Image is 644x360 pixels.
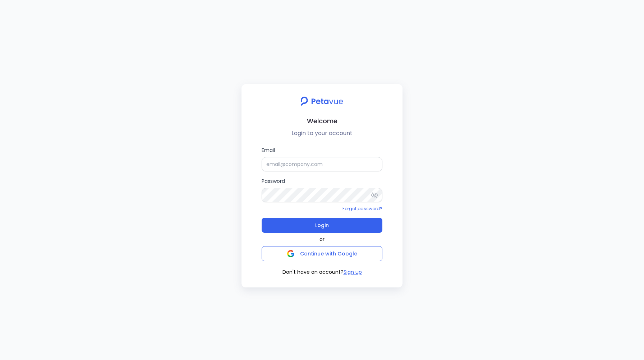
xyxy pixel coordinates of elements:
span: or [319,236,325,243]
input: Email [262,157,382,171]
span: Continue with Google [300,250,357,257]
img: petavue logo [296,93,348,110]
a: Forgot password? [342,206,382,212]
label: Email [262,146,382,171]
button: Sign up [344,268,362,276]
input: Password [262,188,382,202]
span: Don't have an account? [282,268,344,276]
p: Login to your account [247,129,397,138]
button: Continue with Google [262,246,382,261]
button: Login [262,218,382,233]
h2: Welcome [247,116,397,126]
span: Login [315,220,329,230]
label: Password [262,177,382,202]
